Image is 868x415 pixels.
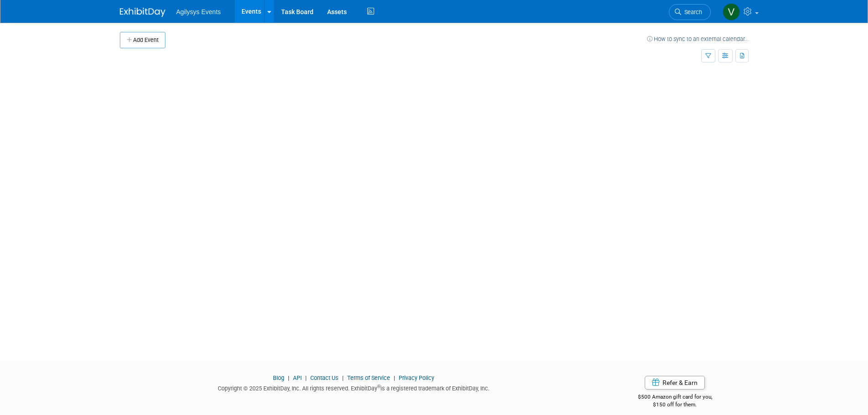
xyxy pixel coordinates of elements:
a: Terms of Service [347,374,390,381]
a: Contact Us [310,374,339,381]
a: How to sync to an external calendar... [647,36,749,42]
a: Privacy Policy [399,374,434,381]
sup: ® [377,384,380,389]
a: Blog [273,374,284,381]
img: Vaitiare Munoz [723,3,740,20]
a: Refer & Earn [645,376,705,389]
span: | [303,374,309,381]
span: Search [681,9,702,15]
span: | [391,374,397,381]
a: API [293,374,302,381]
span: | [340,374,346,381]
span: | [286,374,292,381]
button: Add Event [120,32,165,48]
div: $150 off for them. [601,401,749,409]
span: Agilysys Events [176,8,221,15]
div: $500 Amazon gift card for you, [601,387,749,408]
div: Copyright © 2025 ExhibitDay, Inc. All rights reserved. ExhibitDay is a registered trademark of Ex... [120,382,588,393]
img: ExhibitDay [120,8,165,17]
a: Search [669,4,711,20]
